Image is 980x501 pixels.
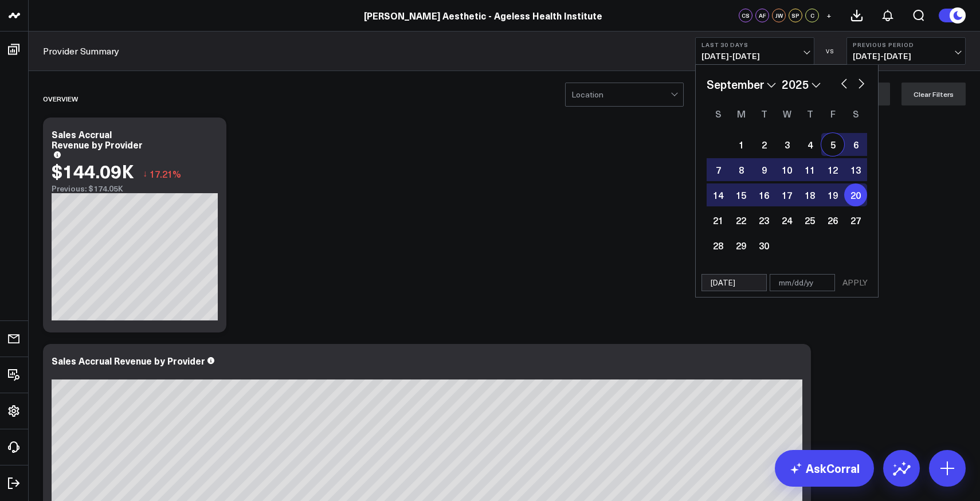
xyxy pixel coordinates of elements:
div: Overview [43,85,78,112]
b: Last 30 Days [701,41,808,48]
div: VS [820,48,841,54]
div: Previous: $174.05K [52,184,218,193]
div: Friday [821,104,844,123]
div: Thursday [798,104,821,123]
span: [DATE] - [DATE] [853,52,959,61]
a: Provider Summary [43,45,119,57]
div: Sales Accrual Revenue by Provider [52,128,143,151]
button: Last 30 Days[DATE]-[DATE] [695,37,814,65]
div: Saturday [844,104,867,123]
span: 17.21% [150,167,181,180]
div: Sunday [707,104,730,123]
div: AF [755,9,769,22]
a: [PERSON_NAME] Aesthetic - Ageless Health Institute [364,9,602,22]
div: $144.09K [52,161,134,181]
button: Clear Filters [901,83,966,105]
div: CS [739,9,752,22]
input: mm/dd/yy [701,274,767,291]
span: ↓ [143,166,147,181]
div: JW [772,9,786,22]
span: [DATE] - [DATE] [701,52,808,61]
div: Tuesday [752,104,775,123]
div: Monday [730,104,752,123]
b: Previous Period [853,41,959,48]
div: Sales Accrual Revenue by Provider [52,354,205,367]
button: + [822,9,836,22]
div: SP [789,9,802,22]
div: C [805,9,819,22]
button: APPLY [838,274,872,291]
a: AskCorral [775,450,874,487]
span: + [826,11,832,19]
input: mm/dd/yy [770,274,835,291]
button: Previous Period[DATE]-[DATE] [846,37,966,65]
div: Wednesday [775,104,798,123]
